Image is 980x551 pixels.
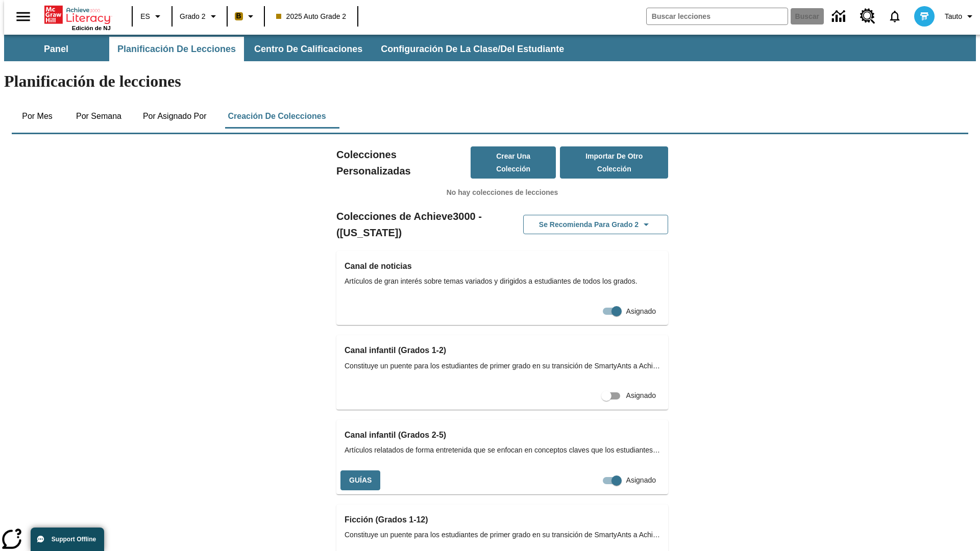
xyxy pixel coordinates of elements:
[12,104,63,129] button: Por mes
[44,5,111,25] a: Portada
[647,8,788,24] input: Buscar campo
[336,146,471,179] h2: Colecciones Personalizadas
[140,11,150,22] span: ES
[136,7,168,26] button: Lenguaje: ES, Selecciona un idioma
[135,104,215,129] button: Por asignado por
[340,470,380,490] button: Guías
[4,37,573,61] div: Subbarra de navegación
[8,2,38,32] button: Abrir el menú lateral
[345,445,660,456] span: Artículos relatados de forma entretenida que se enfocan en conceptos claves que los estudiantes a...
[908,3,941,30] button: Escoja un nuevo avatar
[52,536,96,543] span: Support Offline
[72,25,111,31] span: Edición de NJ
[345,361,660,371] span: Constituye un puente para los estudiantes de primer grado en su transición de SmartyAnts a Achiev...
[854,3,881,30] a: Centro de recursos, Se abrirá en una pestaña nueva.
[31,528,104,551] button: Support Offline
[109,37,244,61] button: Planificación de lecciones
[941,7,980,26] button: Perfil/Configuración
[345,530,660,540] span: Constituye un puente para los estudiantes de primer grado en su transición de SmartyAnts a Achiev...
[914,6,935,27] img: avatar image
[345,343,660,358] h3: Canal infantil (Grados 1-2)
[626,390,656,401] span: Asignado
[336,187,668,198] p: No hay colecciones de lecciones
[4,35,976,61] div: Subbarra de navegación
[945,11,962,22] span: Tauto
[345,428,660,442] h3: Canal infantil (Grados 2-5)
[381,43,564,55] span: Configuración de la clase/del estudiante
[523,215,668,235] button: Se recomienda para Grado 2
[560,146,668,179] button: Importar de otro Colección
[68,104,130,129] button: Por semana
[345,513,660,527] h3: Ficción (Grados 1-12)
[4,72,976,91] h1: Planificación de lecciones
[117,43,236,55] span: Planificación de lecciones
[345,276,660,287] span: Artículos de gran interés sobre temas variados y dirigidos a estudiantes de todos los grados.
[345,259,660,273] h3: Canal de noticias
[44,43,68,55] span: Panel
[176,7,224,26] button: Grado: Grado 2, Elige un grado
[336,208,502,241] h2: Colecciones de Achieve3000 - ([US_STATE])
[246,37,371,61] button: Centro de calificaciones
[373,37,572,61] button: Configuración de la clase/del estudiante
[276,11,347,22] span: 2025 Auto Grade 2
[219,104,334,129] button: Creación de colecciones
[5,37,107,61] button: Panel
[180,11,206,22] span: Grado 2
[826,3,854,31] a: Centro de información
[881,3,908,30] a: Notificaciones
[231,7,261,26] button: Boost El color de la clase es anaranjado claro. Cambiar el color de la clase.
[254,43,362,55] span: Centro de calificaciones
[626,306,656,317] span: Asignado
[236,10,241,22] span: B
[44,4,111,31] div: Portada
[471,146,556,179] button: Crear una colección
[626,475,656,486] span: Asignado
